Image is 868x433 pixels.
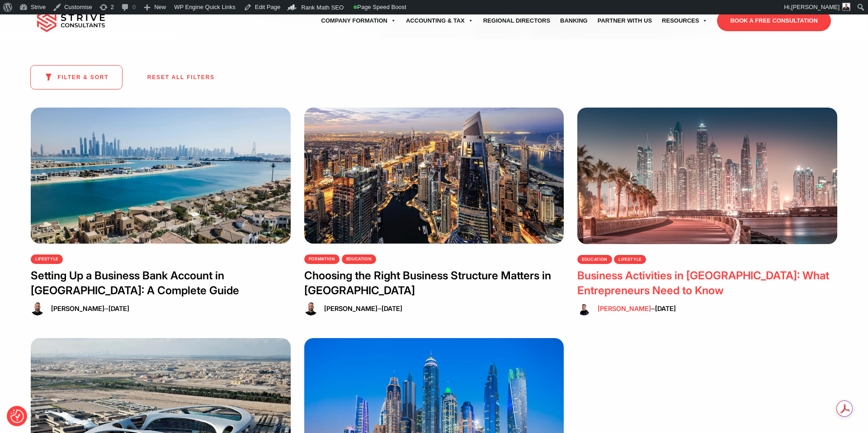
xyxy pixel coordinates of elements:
a: [PERSON_NAME] [324,305,377,312]
span: [PERSON_NAME] [791,4,840,10]
span: [DATE] [382,305,402,312]
span: [DATE] [108,305,129,312]
img: Raj Karwal [304,302,318,315]
a: Education [577,255,612,264]
a: Company Formation [316,8,401,33]
a: Choosing the Right Business Structure Matters in [GEOGRAPHIC_DATA] [304,269,551,297]
img: Dipesh Virji [577,302,591,315]
a: Banking [555,8,593,33]
button: RESET ALL FILTERS [134,66,228,89]
div: – [593,303,676,314]
div: – [47,303,129,314]
span: Rank Math SEO [301,4,344,11]
a: Lifestyle [614,255,646,264]
a: Resources [657,8,712,33]
img: Raj Karwal [31,302,44,315]
div: – [320,303,402,314]
a: Partner with Us [593,8,657,33]
a: Setting Up a Business Bank Account in [GEOGRAPHIC_DATA]: A Complete Guide [31,269,239,297]
img: Revisit consent button [10,409,24,423]
a: Accounting & Tax [401,8,478,33]
span: [DATE] [655,305,676,312]
button: FILTER & SORT [30,65,123,89]
a: Formation [304,254,340,264]
a: [PERSON_NAME] [598,305,651,312]
button: Consent Preferences [10,409,24,423]
a: Business Activities in [GEOGRAPHIC_DATA]: What Entrepreneurs Need to Know [577,269,829,297]
a: [PERSON_NAME] [51,305,104,312]
a: Regional Directors [478,8,555,33]
img: main-logo.svg [37,9,105,32]
a: BOOK A FREE CONSULTATION [717,10,830,31]
a: Lifestyle [31,254,63,264]
span: FILTER & SORT [57,74,108,80]
a: Education [342,254,377,264]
